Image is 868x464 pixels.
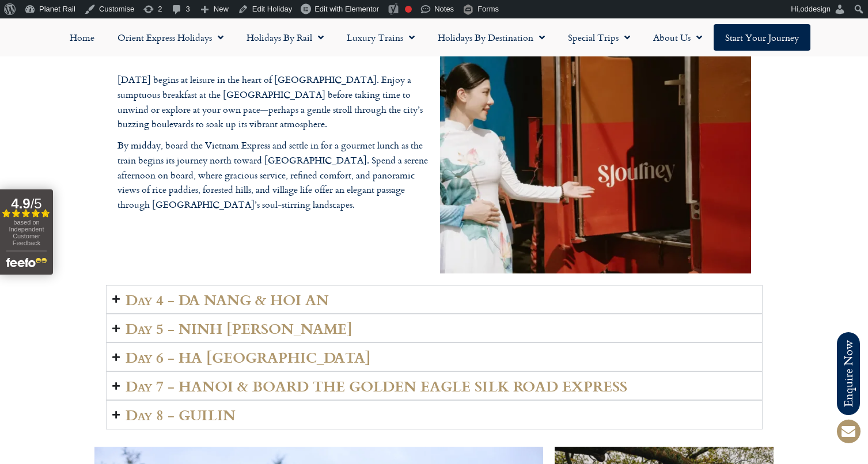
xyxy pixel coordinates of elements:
[6,24,862,51] nav: Menu
[58,24,106,51] a: Home
[126,378,627,394] h2: Day 7 - HANOI & BOARD THE GOLDEN EAGLE SILK ROAD EXPRESS
[126,406,236,423] h2: Day 8 - GUILIN
[126,349,371,365] h2: Day 6 - HA [GEOGRAPHIC_DATA]
[126,320,352,336] h2: Day 5 - NINH [PERSON_NAME]
[800,5,831,13] span: oddesign
[642,24,714,51] a: About Us
[314,5,379,13] span: Edit with Elementor
[117,138,429,212] p: By midday, board the Vietnam Express and settle in for a gourmet lunch as the train begins its jo...
[117,73,429,131] p: [DATE] begins at leisure in the heart of [GEOGRAPHIC_DATA]. Enjoy a sumptuous breakfast at the [G...
[106,400,763,429] summary: Day 8 - GUILIN
[106,24,235,51] a: Orient Express Holidays
[106,285,763,314] summary: Day 4 - DA NANG & HOI AN
[714,24,810,51] a: Start your Journey
[556,24,642,51] a: Special Trips
[235,24,335,51] a: Holidays by Rail
[405,6,412,13] div: Focus keyphrase not set
[106,371,763,400] summary: Day 7 - HANOI & BOARD THE GOLDEN EAGLE SILK ROAD EXPRESS
[106,343,763,371] summary: Day 6 - HA [GEOGRAPHIC_DATA]
[426,24,556,51] a: Holidays by Destination
[106,314,763,343] summary: Day 5 - NINH [PERSON_NAME]
[335,24,426,51] a: Luxury Trains
[126,291,329,307] h2: Day 4 - DA NANG & HOI AN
